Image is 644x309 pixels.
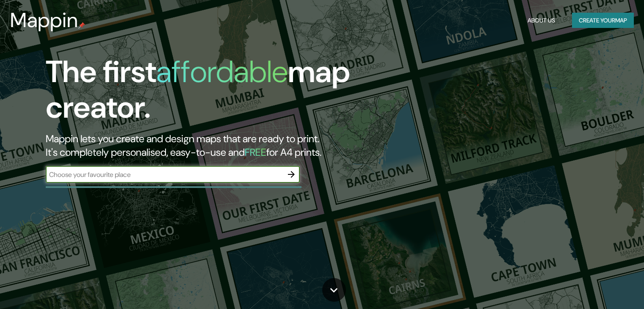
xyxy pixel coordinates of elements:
h2: Mappin lets you create and design maps that are ready to print. It's completely personalised, eas... [46,132,368,159]
input: Choose your favourite place [46,170,283,179]
button: Create yourmap [572,13,634,28]
h5: FREE [245,146,266,159]
h1: The first map creator. [46,54,368,132]
button: About Us [524,13,558,28]
h3: Mappin [10,8,78,32]
h1: affordable [156,52,288,91]
img: mappin-pin [78,22,85,29]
